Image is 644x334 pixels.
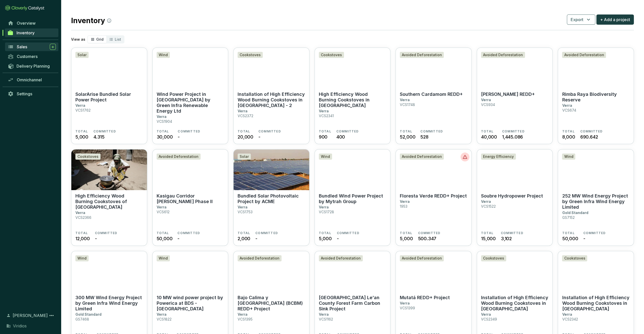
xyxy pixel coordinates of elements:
span: 528 [420,133,428,140]
span: 50,000 [157,235,173,242]
button: Export [567,14,595,25]
p: Gold Standard [562,210,588,215]
div: Solar [75,52,89,58]
p: Verra [238,205,247,209]
span: 12,000 [75,235,90,242]
span: 20,000 [238,133,253,140]
span: TOTAL [400,129,412,133]
span: 2,000 [238,235,250,242]
img: Mutatá REDD+ Project [396,251,471,292]
p: 300 MW Wind Energy Project by Green Infra Wind Energy Limited [75,295,143,312]
p: Verra [400,98,410,102]
img: Mai Ndombe REDD+ [477,48,553,88]
a: Bundled Solar Photovoltaic Project by ACMESolarBundled Solar Photovoltaic Project by ACMEVerraVCS... [233,149,309,246]
span: COMMITTED [336,129,359,133]
p: VCS1762 [75,108,91,112]
div: Avoided Deforestation [481,52,525,58]
p: VCS1522 [481,204,496,208]
p: Verra [400,301,410,305]
span: - [255,235,257,242]
div: segmented control [87,35,124,43]
img: 252 MW Wind Energy Project by Green Infra Wind Energy Limited [558,149,634,190]
p: VCS1162 [319,317,333,321]
img: 10 MW wind power project by Powerica at BDS - Gujarat [153,251,228,292]
p: VCS1904 [157,119,172,124]
p: VCS2349 [481,317,497,321]
p: Installation of High Efficiency Wood Burning Cookstoves in [GEOGRAPHIC_DATA] - 2 [238,92,305,108]
span: COMMITTED [255,231,278,235]
p: View as [71,37,85,42]
span: 1,445.086 [502,133,523,140]
span: COMMITTED [258,129,281,133]
p: Verra [319,312,329,316]
div: Avoided Deforestation [157,154,201,160]
p: VCS1395 [238,317,253,321]
p: VCS2372 [238,114,253,118]
p: Southern Cardamom REDD+ [400,92,463,97]
div: Avoided Deforestation [400,255,444,261]
div: Wind [157,52,170,58]
p: GS7468 [75,317,89,321]
span: TOTAL [157,231,169,235]
span: COMMITTED [178,129,200,133]
p: Installation of High Efficiency Wood Burning Cookstoves in [GEOGRAPHIC_DATA] [481,295,549,312]
span: COMMITTED [583,231,606,235]
img: Kasigau Corridor REDD Phase II [153,149,228,190]
span: Delivery Planning [16,64,50,69]
a: Rimba Raya Biodiversity ReserveAvoided DeforestationRimba Raya Biodiversity ReserveVerraVCS674TOT... [558,48,634,144]
div: Avoided Deforestation [238,255,282,261]
p: Verra [481,312,491,316]
span: TOTAL [562,129,574,133]
p: Floresta Verde REDD+ Project [400,193,467,199]
p: VCS1748 [400,102,415,107]
p: VCS2341 [319,114,334,118]
span: 900 [319,133,327,140]
a: High Efficiency Wood Burning Cookstoves in ZimbabweCookstovesHigh Efficiency Wood Burning Cooksto... [315,48,391,144]
div: Wind [319,154,332,160]
p: Verra [319,109,329,113]
p: Installation of High Efficiency Wood Burning Cookstoves in [GEOGRAPHIC_DATA] [562,295,630,312]
div: Cookstoves [75,154,101,160]
span: Export [571,17,583,23]
img: Installation of High Efficiency Wood Burning Cookstoves in Kenya [477,251,553,292]
p: VCS1399 [400,306,415,310]
a: Overview [5,19,58,27]
span: 30,000 [157,133,173,140]
span: Inventory [16,30,35,35]
span: 3,102 [501,235,512,242]
div: Avoided Deforestation [319,255,363,261]
span: 400 [336,133,345,140]
div: Avoided Deforestation [562,52,606,58]
span: - [583,235,585,242]
div: Avoided Deforestation [400,52,444,58]
a: Inventory [5,28,58,37]
span: TOTAL [562,231,574,235]
p: High Efficiency Wood Burning Cookstoves of [GEOGRAPHIC_DATA] [75,193,143,210]
a: Bundled Wind Power Project by Mytrah GroupWindBundled Wind Power Project by Mytrah GroupVerraVCS1... [315,149,391,246]
div: Wind [75,255,89,261]
span: - [258,133,260,140]
span: COMMITTED [95,231,118,235]
p: VCS2342 [562,317,578,321]
span: TOTAL [75,129,88,133]
p: Mutatá REDD+ Project [400,295,450,300]
p: Verra [75,210,85,215]
p: [GEOGRAPHIC_DATA] Le'an County Forest Farm Carbon Sink Project [319,295,386,312]
p: 10 MW wind power project by Powerica at BDS - [GEOGRAPHIC_DATA] [157,295,224,312]
span: - [177,235,179,242]
span: COMMITTED [177,231,200,235]
p: VCS934 [481,102,495,107]
a: Southern Cardamom REDD+Avoided DeforestationSouthern Cardamom REDD+VerraVCS1748TOTAL52,000COMMITT... [395,48,472,144]
img: Soubre Hydropower Project [477,149,553,190]
img: 300 MW Wind Energy Project by Green Infra Wind Energy Limited [71,251,147,292]
span: TOTAL [238,129,250,133]
p: Rimba Raya Biodiversity Reserve [562,92,630,103]
img: Wind Power Project in Tamil Nadu by Green Infra Renewable Energy Ltd [153,48,228,88]
p: Wind Power Project in [GEOGRAPHIC_DATA] by Green Infra Renewable Energy Ltd [157,92,224,114]
p: Verra [562,312,572,316]
a: Floresta Verde REDD+ ProjectAvoided DeforestationFloresta Verde REDD+ ProjectVerra1953TOTAL5,000C... [395,149,472,246]
span: TOTAL [481,129,493,133]
span: COMMITTED [418,231,440,235]
a: Installation of High Efficiency Wood Burning Cookstoves in Malawi - 2CookstovesInstallation of Hi... [233,48,309,144]
div: Avoided Deforestation [400,154,444,160]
